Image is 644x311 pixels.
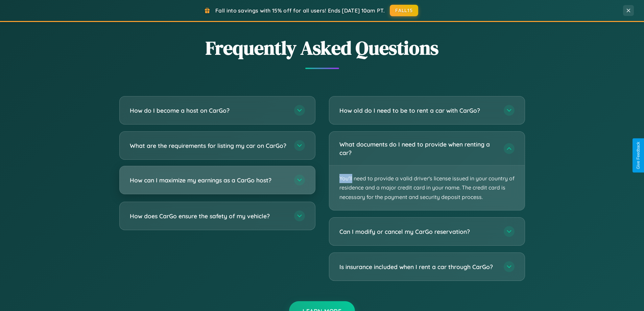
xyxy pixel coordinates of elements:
h3: Can I modify or cancel my CarGo reservation? [339,227,497,236]
h3: How does CarGo ensure the safety of my vehicle? [130,212,287,220]
p: You'll need to provide a valid driver's license issued in your country of residence and a major c... [329,165,525,210]
h3: Is insurance included when I rent a car through CarGo? [339,263,497,271]
h3: How can I maximize my earnings as a CarGo host? [130,176,287,184]
h3: What are the requirements for listing my car on CarGo? [130,141,287,150]
h3: How do I become a host on CarGo? [130,106,287,115]
h3: How old do I need to be to rent a car with CarGo? [339,106,497,115]
button: FALL15 [390,5,418,16]
h3: What documents do I need to provide when renting a car? [339,140,497,157]
h2: Frequently Asked Questions [119,35,525,61]
div: Give Feedback [636,142,641,169]
span: Fall into savings with 15% off for all users! Ends [DATE] 10am PT. [215,7,385,14]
